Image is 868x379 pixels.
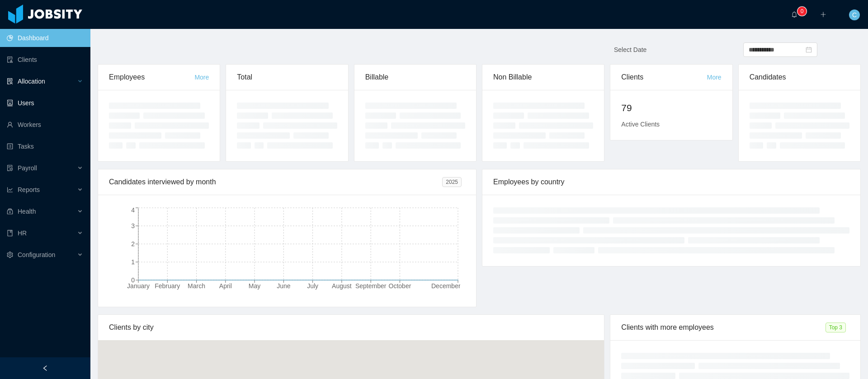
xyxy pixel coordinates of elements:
[7,187,13,193] i: icon: line-chart
[826,323,846,332] span: Top 3
[7,230,13,236] i: icon: book
[365,65,465,90] div: Billable
[806,47,812,53] i: icon: calendar
[131,258,135,266] tspan: 1
[621,121,660,128] span: Active Clients
[707,74,722,81] a: More
[797,7,807,16] sup: 0
[277,282,291,290] tspan: June
[188,282,205,290] tspan: March
[7,94,83,112] a: icon: robotUsers
[18,208,36,215] span: Health
[493,65,593,90] div: Non Billable
[621,65,707,90] div: Clients
[621,315,825,340] div: Clients with more employees
[109,65,194,90] div: Employees
[7,252,13,258] i: icon: setting
[332,282,352,290] tspan: August
[7,51,83,69] a: icon: auditClients
[18,164,37,172] span: Payroll
[442,177,462,187] span: 2025
[431,282,461,290] tspan: December
[194,74,209,81] a: More
[355,282,387,290] tspan: September
[493,169,849,195] div: Employees by country
[219,282,232,290] tspan: April
[7,165,13,171] i: icon: file-protect
[249,282,260,290] tspan: May
[155,282,180,290] tspan: February
[109,315,593,340] div: Clients by city
[7,29,83,47] a: icon: pie-chartDashboard
[131,240,135,248] tspan: 2
[18,251,55,258] span: Configuration
[389,282,411,290] tspan: October
[237,65,337,90] div: Total
[7,116,83,134] a: icon: userWorkers
[307,282,318,290] tspan: July
[614,46,646,53] span: Select Date
[791,11,797,18] i: icon: bell
[852,9,857,20] span: C
[621,101,721,115] h2: 79
[109,169,442,195] div: Candidates interviewed by month
[820,11,826,18] i: icon: plus
[18,186,40,193] span: Reports
[18,78,45,85] span: Allocation
[131,276,135,284] tspan: 0
[18,229,27,237] span: HR
[7,78,13,84] i: icon: solution
[131,206,135,214] tspan: 4
[7,208,13,215] i: icon: medicine-box
[7,137,83,155] a: icon: profileTasks
[127,282,150,290] tspan: January
[750,65,849,90] div: Candidates
[131,222,135,229] tspan: 3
